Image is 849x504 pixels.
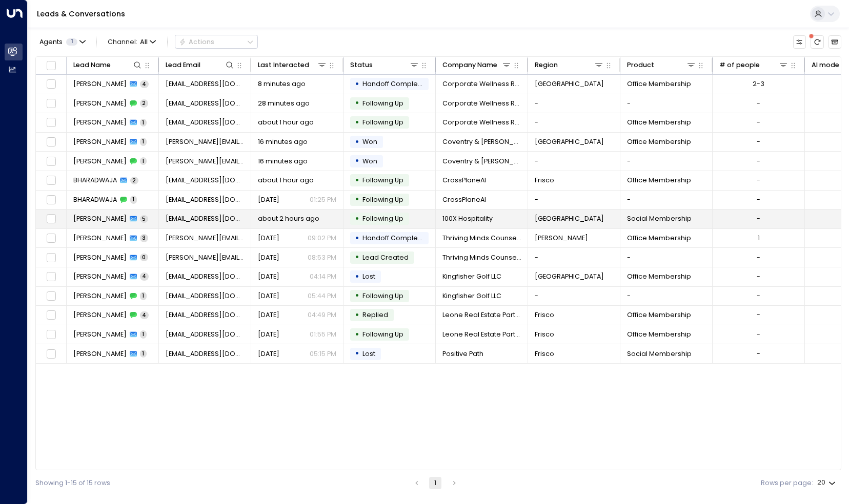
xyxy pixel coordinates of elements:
div: - [757,253,760,262]
span: Toggle select row [45,233,57,244]
span: Following Up [362,176,403,184]
p: 08:53 PM [308,253,336,262]
span: 0 [140,254,148,261]
span: Won [362,157,377,165]
div: • [355,211,359,227]
span: There are new threads available. Refresh the grid to view the latest updates. [811,35,823,48]
p: 04:49 PM [308,310,336,320]
span: nick@leonerepartners.com [166,310,245,320]
span: CrossPlaneAI [442,176,486,185]
div: Showing 1-15 of 15 rows [35,478,110,488]
div: • [355,95,359,111]
span: Coventry & Gattis A/C [442,157,521,166]
span: Replied [362,310,388,319]
span: Yesterday [258,272,279,281]
button: Channel:All [104,35,159,48]
span: Kingfisher Golf LLC [442,272,501,281]
span: Sari Dangler [73,349,127,359]
div: - [757,195,760,204]
div: Button group with a nested menu [175,35,258,49]
span: Freddy Sotelo [73,118,127,127]
span: Following Up [362,291,403,300]
span: Office Membership [627,330,691,339]
div: 2-3 [753,79,764,89]
span: 1 [140,330,147,338]
p: 05:15 PM [310,349,336,359]
button: page 1 [429,477,441,489]
span: BHARADWAJA [73,176,117,185]
div: • [355,307,359,323]
td: - [620,191,713,209]
span: 16 minutes ago [258,137,308,146]
span: Tara Willson [73,234,127,243]
td: - [620,287,713,306]
div: • [355,288,359,304]
div: - [757,349,760,359]
span: Toggle select all [45,59,57,71]
span: Toggle select row [45,290,57,302]
span: Frisco [535,310,554,320]
p: 09:02 PM [308,234,336,243]
span: Frisco [535,330,554,339]
span: Tara Willson [73,253,127,262]
span: Toggle select row [45,348,57,360]
span: chris.wellborn@coventryandgattis.com [166,137,245,146]
span: about 2 hours ago [258,214,319,223]
span: Scott Sharrer [73,214,127,223]
span: Flower Mound [535,214,604,223]
span: Yesterday [258,195,279,204]
span: about 1 hour ago [258,118,314,127]
td: - [528,152,620,171]
span: North Richland Hills [535,79,604,89]
span: cheruvubh@gmail.com [166,176,245,185]
span: Following Up [362,195,403,204]
span: 3 [140,234,148,242]
span: Toggle select row [45,136,57,148]
td: - [528,113,620,132]
span: Toggle select row [45,329,57,341]
div: - [757,99,760,108]
p: 04:14 PM [310,272,336,281]
span: Office Membership [627,234,691,243]
span: scottsharrer10@gmail.com [166,214,245,223]
span: fcohen9601@gmail.com [166,291,245,301]
div: Lead Name [73,59,143,71]
div: Company Name [442,59,512,71]
button: Agents1 [35,35,89,48]
span: Channel: [104,35,159,48]
span: Allen [535,234,588,243]
span: Agents [39,39,63,46]
span: Freddy Sotelo [73,79,127,89]
div: • [355,346,359,362]
span: North Richland Hills [535,137,604,146]
span: Office Membership [627,118,691,127]
span: sari@saricounselor.com [166,349,245,359]
span: unifiedwellness01@gmail.com [166,99,245,108]
div: 20 [817,476,838,490]
div: Lead Email [166,59,235,71]
div: Actions [179,38,214,46]
span: 100X Hospitality [442,214,493,223]
div: Region [535,59,604,71]
span: Oct 03, 2025 [258,310,279,320]
div: Last Interacted [258,59,309,71]
td: - [528,287,620,306]
span: Corporate Wellness Returns/Unified Wellness [442,79,521,89]
button: Customize [793,35,806,48]
div: - [757,330,760,339]
span: Toggle select row [45,175,57,186]
span: Handoff Completed [362,234,429,242]
span: 1 [140,138,147,145]
div: Status [350,59,420,71]
div: • [355,115,359,131]
span: Social Membership [627,214,692,223]
div: 1 [758,234,760,243]
button: Actions [175,35,258,49]
span: 8 minutes ago [258,79,306,89]
span: 4 [140,272,149,280]
span: Thriving Minds Counseling PLLC [442,234,521,243]
span: 2 [130,177,138,184]
span: All [140,38,148,46]
span: Office Membership [627,79,691,89]
span: Oct 01, 2025 [258,349,279,359]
